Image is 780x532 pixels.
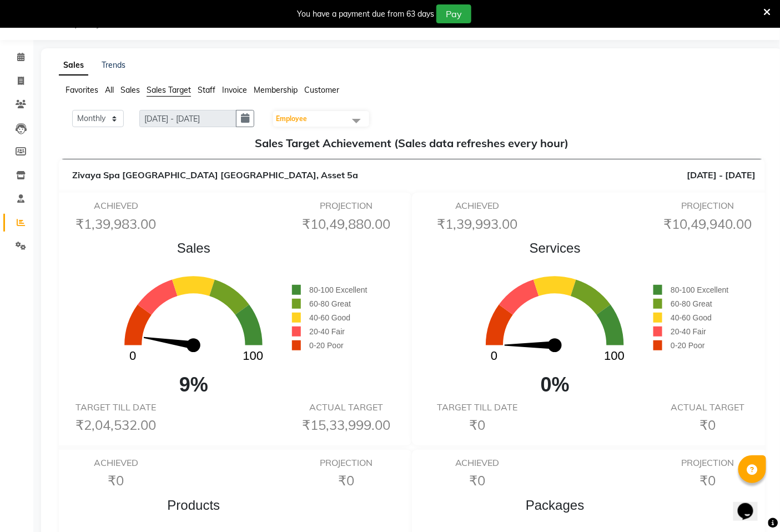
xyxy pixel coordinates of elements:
[222,85,247,95] span: Invoice
[95,238,292,258] span: Sales
[309,341,343,350] span: 0-20 Poor
[428,458,527,468] h6: ACHIEVED
[105,85,114,95] span: All
[130,349,137,363] text: 0
[491,349,498,363] text: 0
[67,458,165,468] h6: ACHIEVED
[456,238,653,258] span: Services
[72,169,358,180] span: Zivaya Spa [GEOGRAPHIC_DATA] [GEOGRAPHIC_DATA], Asset 5a
[297,458,396,468] h6: PROJECTION
[147,85,191,95] span: Sales Target
[309,327,345,336] span: 20-40 Fair
[59,56,88,76] a: Sales
[95,370,292,400] span: 9%
[671,327,706,336] span: 20-40 Fair
[297,216,396,232] h6: ₹10,49,880.00
[297,473,396,489] h6: ₹0
[428,200,527,211] h6: ACHIEVED
[605,349,625,363] text: 100
[304,85,339,95] span: Customer
[95,495,292,515] span: Products
[428,417,527,433] h6: ₹0
[243,349,264,363] text: 100
[658,473,757,489] h6: ₹0
[309,299,351,308] span: 60-80 Great
[658,417,757,433] h6: ₹0
[733,488,769,521] iframe: chat widget
[139,110,236,127] input: DD/MM/YYYY-DD/MM/YYYY
[67,473,165,489] h6: ₹0
[436,4,471,23] button: Pay
[671,341,704,350] span: 0-20 Poor
[309,313,350,322] span: 40-60 Good
[254,85,298,95] span: Membership
[456,495,653,515] span: Packages
[276,114,307,123] span: Employee
[428,473,527,489] h6: ₹0
[671,299,712,308] span: 60-80 Great
[456,370,653,400] span: 0%
[297,402,396,413] h6: ACTUAL TARGET
[658,458,757,468] h6: PROJECTION
[309,285,367,294] span: 80-100 Excellent
[297,200,396,211] h6: PROJECTION
[428,402,527,413] h6: TARGET TILL DATE
[66,85,98,95] span: Favorites
[297,8,434,20] div: You have a payment due from 63 days
[671,285,728,294] span: 80-100 Excellent
[658,402,757,413] h6: ACTUAL TARGET
[297,417,396,433] h6: ₹15,33,999.00
[67,216,165,232] h6: ₹1,39,983.00
[68,137,756,150] h5: Sales Target Achievement (Sales data refreshes every hour)
[428,216,527,232] h6: ₹1,39,993.00
[671,313,712,322] span: 40-60 Good
[658,200,757,211] h6: PROJECTION
[198,85,215,95] span: Staff
[67,402,165,413] h6: TARGET TILL DATE
[102,60,125,70] a: Trends
[67,200,165,211] h6: ACHIEVED
[687,168,756,182] span: [DATE] - [DATE]
[67,417,165,433] h6: ₹2,04,532.00
[658,216,757,232] h6: ₹10,49,940.00
[120,85,140,95] span: Sales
